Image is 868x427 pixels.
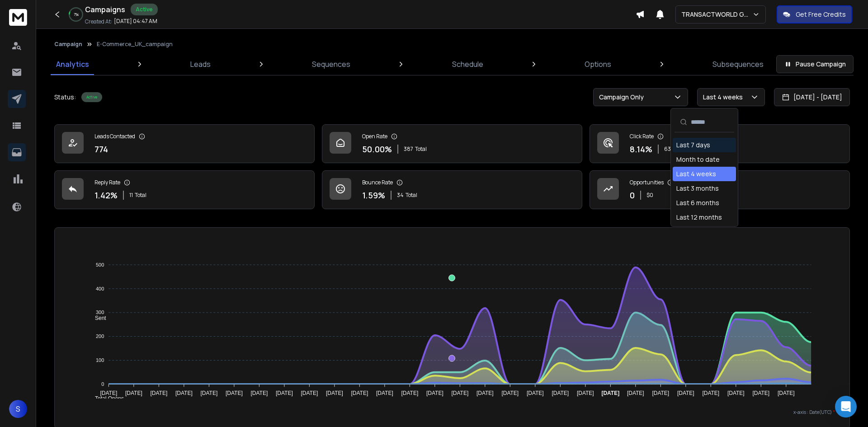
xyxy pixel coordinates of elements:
a: Opportunities0$0 [590,170,850,209]
tspan: [DATE] [125,390,142,396]
tspan: 0 [102,381,104,387]
div: Last 4 weeks [676,169,716,178]
button: Campaign [54,41,82,48]
p: Open Rate [362,133,387,140]
tspan: 400 [96,286,104,291]
p: Options [585,59,611,70]
a: Reply Rate1.42%11Total [54,170,315,209]
tspan: [DATE] [627,390,644,396]
p: Analytics [56,59,89,70]
span: Total Opens [88,395,124,402]
a: Analytics [51,53,94,75]
p: 1.42 % [94,189,118,202]
p: 8.14 % [630,143,652,155]
p: [DATE] 04:47 AM [114,18,157,25]
tspan: [DATE] [276,390,293,396]
div: Open Intercom Messenger [835,396,857,418]
span: Total [415,145,427,153]
tspan: [DATE] [226,390,243,396]
p: E-Commerce_UK_campaign [97,41,173,48]
a: Leads Contacted774 [54,124,315,163]
span: 11 [129,192,133,199]
tspan: [DATE] [602,390,620,396]
div: Last 3 months [676,184,719,193]
span: Sent [88,315,106,321]
p: Reply Rate [94,179,120,186]
tspan: [DATE] [476,390,494,396]
a: Options [579,53,617,75]
p: Campaign Only [599,93,647,102]
tspan: [DATE] [100,390,118,396]
tspan: [DATE] [703,390,720,396]
p: Bounce Rate [362,179,393,186]
a: Open Rate50.00%387Total [322,124,582,163]
tspan: [DATE] [201,390,218,396]
div: Last 6 months [676,198,719,207]
p: Leads Contacted [94,133,135,140]
p: Status: [54,93,76,102]
div: Active [131,4,158,15]
p: Subsequences [712,59,764,70]
tspan: [DATE] [376,390,393,396]
a: Leads [185,53,216,75]
tspan: [DATE] [326,390,343,396]
a: Subsequences [707,53,769,75]
tspan: 200 [96,333,104,339]
a: Bounce Rate1.59%34Total [322,170,582,209]
a: Sequences [307,53,356,75]
tspan: 100 [96,357,104,363]
span: 34 [397,192,404,199]
span: 63 [664,145,671,153]
p: 0 [630,189,635,202]
a: Click Rate8.14%63Total [590,124,850,163]
tspan: [DATE] [778,390,795,396]
p: Sequences [312,59,350,70]
p: x-axis : Date(UTC) [69,409,835,416]
tspan: 300 [96,310,104,315]
p: Opportunities [630,179,664,186]
p: $ 0 [646,192,653,199]
p: Schedule [452,59,483,70]
p: Click Rate [630,133,654,140]
tspan: [DATE] [552,390,569,396]
tspan: [DATE] [452,390,469,396]
p: Leads [190,59,211,70]
span: 387 [404,145,413,153]
div: Month to date [676,155,720,164]
tspan: [DATE] [677,390,694,396]
p: TRANSACTWORLD GROUP [681,10,752,19]
div: Active [81,92,102,102]
tspan: [DATE] [652,390,670,396]
p: Last 4 weeks [703,93,746,102]
a: Schedule [447,53,489,75]
tspan: [DATE] [151,390,168,396]
tspan: [DATE] [426,390,443,396]
tspan: [DATE] [527,390,544,396]
tspan: [DATE] [301,390,318,396]
tspan: [DATE] [351,390,368,396]
p: 1.59 % [362,189,385,202]
tspan: [DATE] [753,390,770,396]
span: Total [135,192,146,199]
div: Last 12 months [676,213,722,222]
span: Total [406,192,417,199]
p: Get Free Credits [796,10,846,19]
button: S [9,400,27,418]
p: 7 % [74,12,79,17]
h1: Campaigns [85,4,125,15]
p: Created At: [85,18,112,25]
button: Get Free Credits [777,5,852,23]
tspan: [DATE] [727,390,745,396]
div: Last 7 days [676,141,710,150]
tspan: [DATE] [502,390,519,396]
tspan: 500 [96,262,104,267]
button: Pause Campaign [776,55,854,73]
button: [DATE] - [DATE] [774,88,850,106]
tspan: [DATE] [251,390,268,396]
p: 774 [94,143,108,155]
tspan: [DATE] [577,390,594,396]
tspan: [DATE] [401,390,419,396]
p: 50.00 % [362,143,392,155]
